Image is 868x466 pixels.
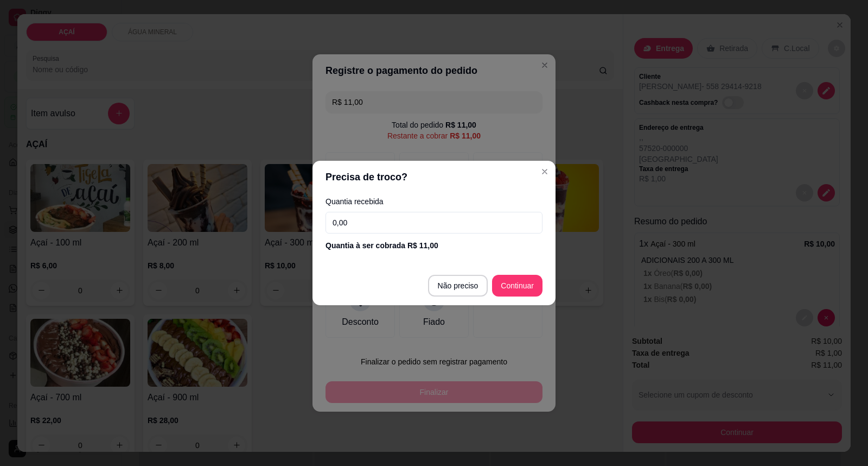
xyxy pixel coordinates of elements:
[325,198,542,205] label: Quantia recebida
[325,240,542,251] div: Quantia à ser cobrada R$ 11,00
[536,163,553,180] button: Close
[492,275,542,297] button: Continuar
[428,275,488,297] button: Não preciso
[312,161,556,193] header: Precisa de troco?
